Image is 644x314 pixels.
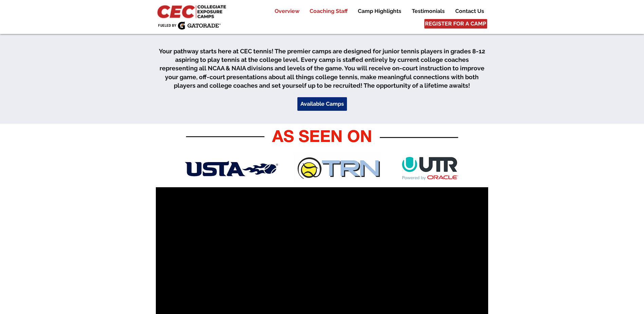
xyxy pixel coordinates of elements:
span: REGISTER FOR A CAMP [425,20,486,28]
p: Testimonials [408,7,448,15]
p: Camp Highlights [354,7,405,15]
p: Overview [271,7,303,15]
a: Coaching Staff [305,7,352,15]
p: Coaching Staff [306,7,351,15]
a: Contact Us [450,7,489,15]
a: Testimonials [407,7,450,15]
nav: Site [264,7,489,15]
span: Available Camps [300,100,344,108]
a: Available Camps [297,97,347,111]
a: Camp Highlights [353,7,406,15]
a: Overview [270,7,304,15]
span: Your pathway starts here at CEC tennis! The premier camps are designed for junior tennis players ... [159,48,485,89]
img: Fueled by Gatorade.png [158,21,221,30]
a: REGISTER FOR A CAMP [424,19,487,29]
p: Contact Us [452,7,487,15]
img: CEC Logo Primary_edited.jpg [156,3,229,19]
img: As Seen On CEC .png [184,126,460,183]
